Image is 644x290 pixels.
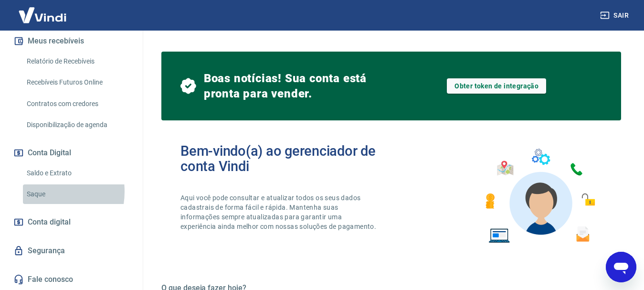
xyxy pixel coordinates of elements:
[180,143,391,174] h2: Bem-vindo(a) ao gerenciador de conta Vindi
[598,7,633,24] button: Sair
[23,184,131,204] a: Saque
[447,78,546,94] a: Obter token de integração
[23,94,131,114] a: Contratos com credores
[11,212,131,233] a: Conta digital
[11,269,131,290] a: Fale conosco
[11,142,131,163] button: Conta Digital
[11,240,131,261] a: Segurança
[11,31,131,52] button: Meus recebíveis
[180,193,378,231] p: Aqui você pode consultar e atualizar todos os seus dados cadastrais de forma fácil e rápida. Mant...
[11,0,74,30] img: Vindi
[23,115,131,135] a: Disponibilização de agenda
[204,71,391,101] span: Boas notícias! Sua conta está pronta para vender.
[23,163,131,183] a: Saldo e Extrato
[23,52,131,71] a: Relatório de Recebíveis
[606,252,636,282] iframe: Botão para abrir a janela de mensagens
[28,215,71,229] span: Conta digital
[477,143,602,249] img: Imagem de um avatar masculino com diversos icones exemplificando as funcionalidades do gerenciado...
[23,73,131,92] a: Recebíveis Futuros Online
